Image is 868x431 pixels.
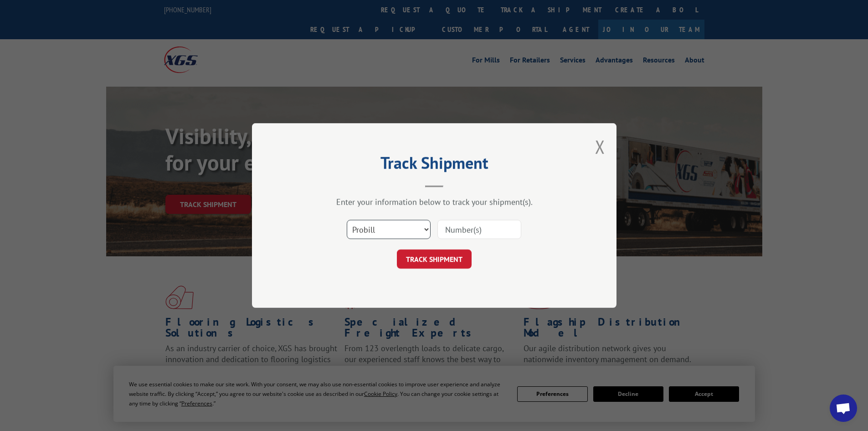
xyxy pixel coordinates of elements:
button: TRACK SHIPMENT [397,249,472,269]
button: Close modal [595,135,605,159]
h2: Track Shipment [298,156,571,174]
input: Number(s) [437,220,521,239]
div: Enter your information below to track your shipment(s). [298,197,571,207]
div: Open chat [830,395,857,422]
